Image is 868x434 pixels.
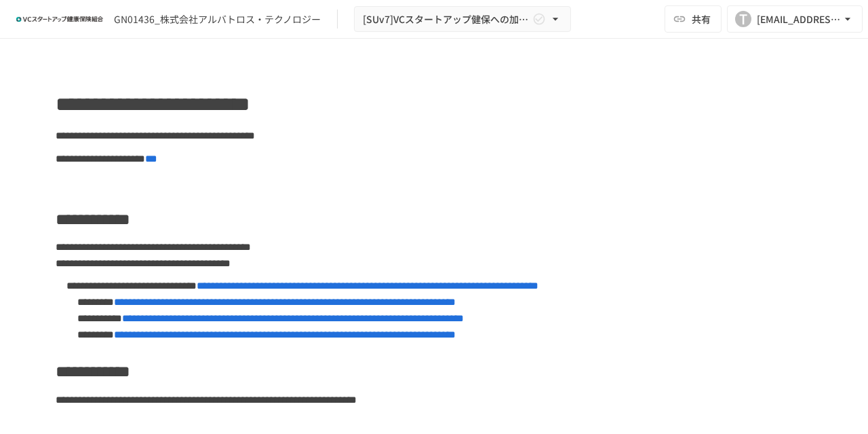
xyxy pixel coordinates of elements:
div: T [735,11,751,27]
span: 共有 [692,12,711,26]
button: [SUv7]VCスタートアップ健保への加入申請手続き [354,6,571,33]
img: ZDfHsVrhrXUoWEWGWYf8C4Fv4dEjYTEDCNvmL73B7ox [16,8,103,30]
span: [SUv7]VCスタートアップ健保への加入申請手続き [363,11,530,28]
div: GN01436_株式会社アルバトロス・テクノロジー [114,12,321,26]
button: 共有 [665,5,722,33]
div: [EMAIL_ADDRESS][DOMAIN_NAME] [757,11,841,28]
button: T[EMAIL_ADDRESS][DOMAIN_NAME] [727,5,863,33]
